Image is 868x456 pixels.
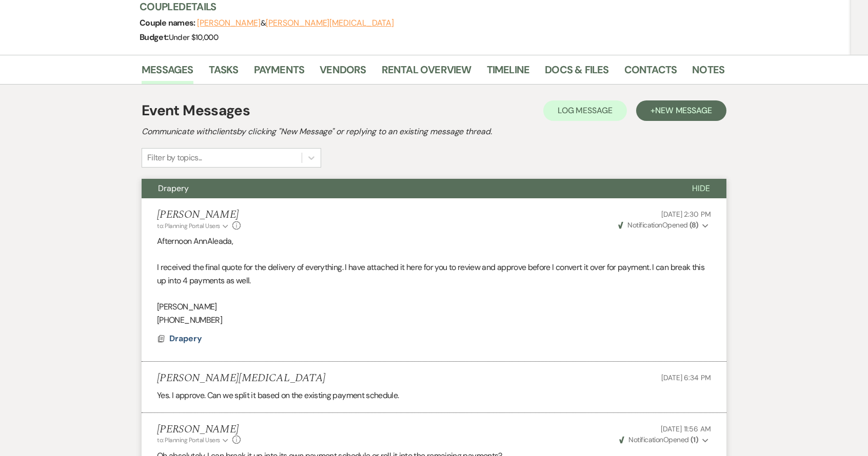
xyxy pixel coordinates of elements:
[558,105,613,116] span: Log Message
[157,436,230,445] button: to: Planning Portal Users
[142,179,676,198] button: Drapery
[169,333,202,344] span: Drapery
[157,235,711,248] p: Afternoon AnnAleada,
[157,261,711,287] p: I received the final quote for the delivery of everything. I have attached it here for you to rev...
[169,32,219,43] span: Under $10,000
[157,372,325,385] h5: [PERSON_NAME][MEDICAL_DATA]
[320,61,366,84] a: Vendors
[140,32,169,43] span: Budget:
[636,100,726,121] button: +New Message
[157,209,241,221] h5: [PERSON_NAME]
[545,61,608,84] a: Docs & Files
[157,222,220,230] span: to: Planning Portal Users
[618,434,711,445] button: NotificationOpened (1)
[157,314,711,327] p: [PHONE_NUMBER]
[140,17,197,28] span: Couple names:
[628,435,663,444] span: Notification
[142,100,250,121] h1: Event Messages
[197,18,394,28] span: &
[209,61,239,84] a: Tasks
[624,61,677,84] a: Contacts
[142,126,726,138] h2: Communicate with clients by clicking "New Message" or replying to an existing message thread.
[157,389,711,402] div: Yes. I approve. Can we split it based on the existing payment schedule.
[157,300,711,314] p: [PERSON_NAME]
[266,19,394,27] button: [PERSON_NAME][MEDICAL_DATA]
[147,152,202,164] div: Filter by topics...
[157,423,241,436] h5: [PERSON_NAME]
[619,435,698,444] span: Opened
[691,435,698,444] strong: ( 1 )
[254,61,305,84] a: Payments
[543,100,627,121] button: Log Message
[692,61,724,84] a: Notes
[158,183,189,194] span: Drapery
[676,179,726,198] button: Hide
[655,105,712,116] span: New Message
[197,19,261,27] button: [PERSON_NAME]
[157,221,230,231] button: to: Planning Portal Users
[661,424,711,433] span: [DATE] 11:56 AM
[169,333,205,345] button: Drapery
[142,61,193,84] a: Messages
[382,61,471,84] a: Rental Overview
[617,220,711,231] button: NotificationOpened (8)
[692,183,710,194] span: Hide
[661,210,711,219] span: [DATE] 2:30 PM
[157,436,220,444] span: to: Planning Portal Users
[487,61,530,84] a: Timeline
[627,220,662,230] span: Notification
[661,373,711,382] span: [DATE] 6:34 PM
[689,220,698,230] strong: ( 8 )
[618,220,698,230] span: Opened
